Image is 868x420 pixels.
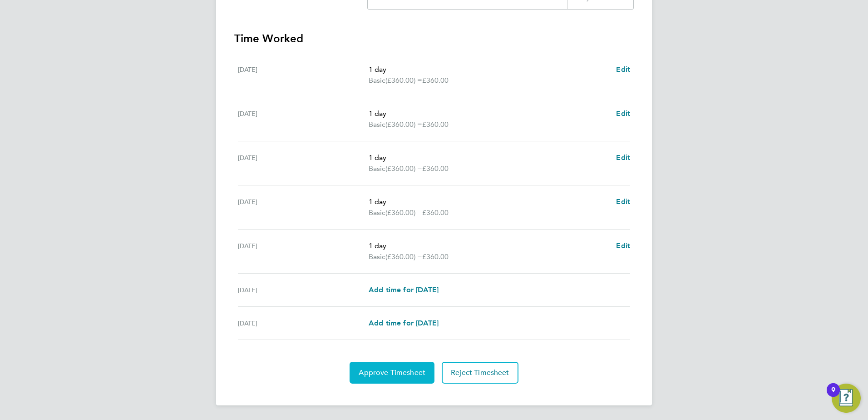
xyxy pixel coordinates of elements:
[369,196,609,207] p: 1 day
[238,240,369,262] div: [DATE]
[422,208,449,217] span: £360.00
[238,196,369,218] div: [DATE]
[238,318,369,329] div: [DATE]
[832,384,861,413] button: Open Resource Center, 9 new notifications
[422,252,449,261] span: £360.00
[369,75,385,86] span: Basic
[350,362,434,384] button: Approve Timesheet
[385,164,422,173] span: (£360.00) =
[616,64,630,75] a: Edit
[451,368,509,377] span: Reject Timesheet
[238,108,369,130] div: [DATE]
[238,285,369,295] div: [DATE]
[238,64,369,86] div: [DATE]
[616,108,630,119] a: Edit
[369,207,385,218] span: Basic
[422,120,449,129] span: £360.00
[616,240,630,251] a: Edit
[369,119,385,130] span: Basic
[369,318,439,329] a: Add time for [DATE]
[422,76,449,85] span: £360.00
[369,163,385,174] span: Basic
[385,76,422,85] span: (£360.00) =
[385,252,422,261] span: (£360.00) =
[369,152,609,163] p: 1 day
[369,285,439,295] a: Add time for [DATE]
[359,368,425,377] span: Approve Timesheet
[369,108,609,119] p: 1 day
[369,285,439,294] span: Add time for [DATE]
[616,153,630,162] span: Edit
[616,197,630,206] span: Edit
[385,208,422,217] span: (£360.00) =
[616,241,630,250] span: Edit
[369,319,439,327] span: Add time for [DATE]
[238,152,369,174] div: [DATE]
[369,240,609,251] p: 1 day
[234,31,634,46] h3: Time Worked
[385,120,422,129] span: (£360.00) =
[831,390,835,402] div: 9
[442,362,518,384] button: Reject Timesheet
[369,64,609,75] p: 1 day
[616,109,630,118] span: Edit
[422,164,449,173] span: £360.00
[616,65,630,74] span: Edit
[616,152,630,163] a: Edit
[369,251,385,262] span: Basic
[616,196,630,207] a: Edit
